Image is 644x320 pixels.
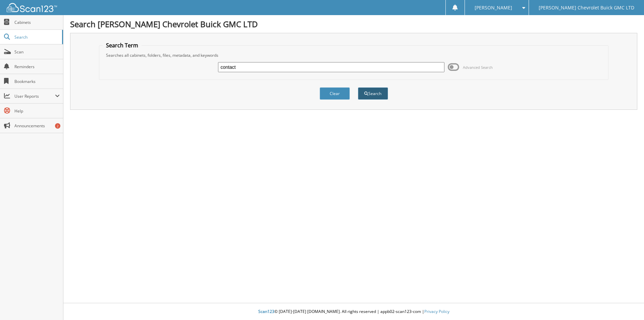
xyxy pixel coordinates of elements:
[539,6,634,10] span: [PERSON_NAME] Chevrolet Buick GMC LTD
[7,3,57,12] img: scan123-logo-white.svg
[475,6,512,10] span: [PERSON_NAME]
[14,64,60,70] span: Reminders
[14,108,60,114] span: Help
[14,93,55,99] span: User Reports
[320,87,350,100] button: Clear
[14,19,60,25] span: Cabinets
[103,52,605,58] div: Searches all cabinets, folders, files, metadata, and keywords
[14,49,60,55] span: Scan
[358,87,388,100] button: Search
[424,309,449,314] a: Privacy Policy
[14,34,59,40] span: Search
[463,65,493,70] span: Advanced Search
[63,304,644,320] div: © [DATE]-[DATE] [DOMAIN_NAME]. All rights reserved | appb02-scan123-com |
[55,123,60,129] div: 2
[14,123,60,129] span: Announcements
[258,309,274,314] span: Scan123
[103,42,142,49] legend: Search Term
[70,18,637,30] h1: Search [PERSON_NAME] Chevrolet Buick GMC LTD
[14,79,60,84] span: Bookmarks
